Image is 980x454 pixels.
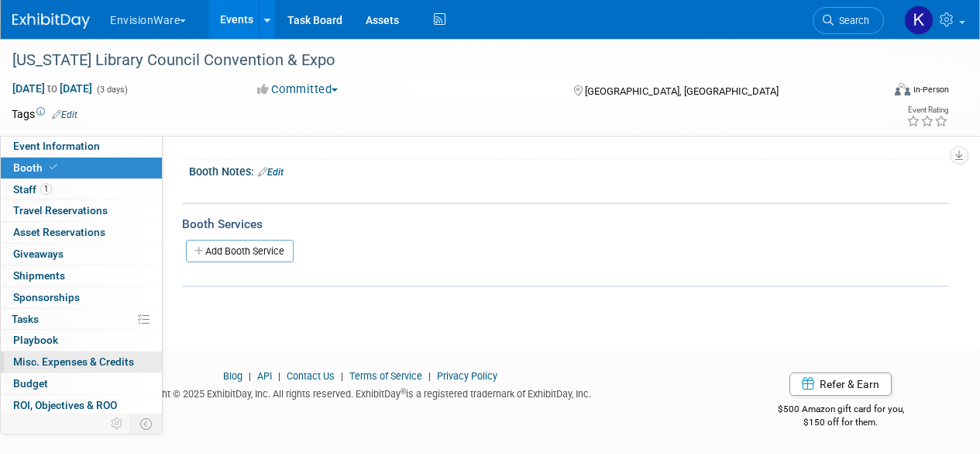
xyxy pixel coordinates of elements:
[52,109,77,120] a: Edit
[437,370,497,382] a: Privacy Policy
[95,85,128,95] span: (3 days)
[13,140,100,152] span: Event Information
[50,163,57,172] i: Booth reservation complete
[12,13,90,29] img: ExhibitDay
[1,352,162,373] a: Misc. Expenses & Credits
[812,81,949,104] div: Event Format
[252,81,344,98] button: Committed
[13,183,52,196] span: Staff
[813,7,884,34] a: Search
[1,222,162,243] a: Asset Reservations
[12,81,93,95] span: [DATE] [DATE]
[104,414,131,434] td: Personalize Event Tab Strip
[258,167,284,178] a: Edit
[895,83,910,95] img: Format-Inperson.png
[913,84,949,95] div: In-Person
[349,370,422,382] a: Terms of Service
[274,370,284,382] span: |
[13,269,65,282] span: Shipments
[585,85,779,97] span: [GEOGRAPHIC_DATA], [GEOGRAPHIC_DATA]
[1,373,162,394] a: Budget
[337,370,347,382] span: |
[789,373,892,396] a: Refer & Earn
[425,370,435,382] span: |
[401,387,406,396] sup: ®
[12,383,709,401] div: Copyright © 2025 ExhibitDay, Inc. All rights reserved. ExhibitDay is a registered trademark of Ex...
[13,248,64,260] span: Giveaways
[1,309,162,330] a: Tasks
[1,179,162,200] a: Staff1
[1,158,162,178] a: Booth
[12,106,77,122] td: Tags
[13,226,105,238] span: Asset Reservations
[189,160,949,180] div: Booth Notes:
[12,313,39,325] span: Tasks
[906,106,948,114] div: Event Rating
[1,330,162,351] a: Playbook
[45,82,60,95] span: to
[1,200,162,221] a: Travel Reservations
[834,15,869,26] span: Search
[13,377,48,390] span: Budget
[13,291,80,303] span: Sponsorships
[13,161,60,174] span: Booth
[732,393,949,428] div: $500 Amazon gift card for you,
[904,5,934,35] img: Kathryn Spier-Miller
[186,240,294,262] a: Add Booth Service
[13,399,117,411] span: ROI, Objectives & ROO
[40,183,52,195] span: 1
[223,370,242,382] a: Blog
[732,416,949,429] div: $150 off for them.
[13,334,58,346] span: Playbook
[287,370,335,382] a: Contact Us
[7,47,869,75] div: [US_STATE] Library Council Convention & Expo
[182,216,949,233] div: Booth Services
[1,136,162,157] a: Event Information
[1,395,162,416] a: ROI, Objectives & ROO
[1,265,162,286] a: Shipments
[257,370,272,382] a: API
[13,355,134,368] span: Misc. Expenses & Credits
[1,287,162,308] a: Sponsorships
[1,244,162,265] a: Giveaways
[245,370,255,382] span: |
[13,204,108,217] span: Travel Reservations
[131,414,163,434] td: Toggle Event Tabs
